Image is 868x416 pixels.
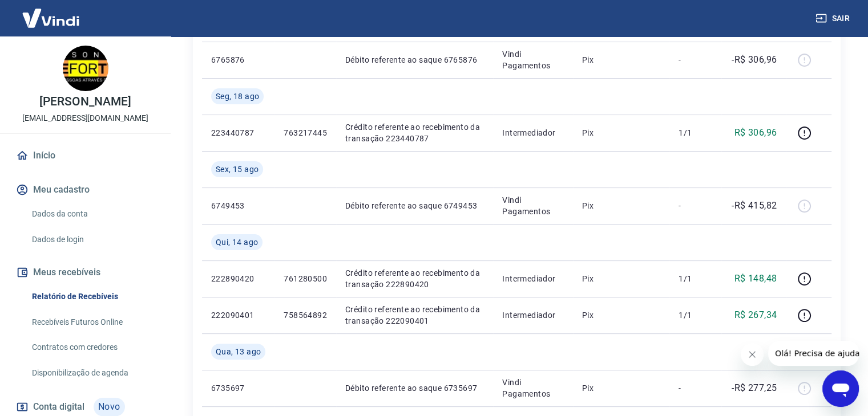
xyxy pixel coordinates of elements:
[732,53,777,67] p: -R$ 306,96
[502,309,564,321] p: Intermediador
[345,54,484,66] p: Débito referente ao saque 6765876
[14,260,157,285] button: Meus recebíveis
[14,1,88,35] img: Vindi
[7,8,96,17] span: Olá! Precisa de ajuda?
[211,200,265,211] p: 6749453
[216,91,259,102] span: Seg, 18 ago
[94,398,125,416] span: Novo
[345,304,484,327] p: Crédito referente ao recebimento da transação 222090401
[582,309,660,321] p: Pix
[768,341,859,366] iframe: Mensagem da empresa
[502,273,564,284] p: Intermediador
[14,177,157,202] button: Meu cadastro
[582,54,660,66] p: Pix
[14,143,157,168] a: Início
[679,309,712,321] p: 1/1
[27,336,157,359] a: Contratos com credores
[211,54,265,66] p: 6765876
[582,273,660,284] p: Pix
[679,200,712,211] p: -
[679,273,712,284] p: 1/1
[679,382,712,394] p: -
[502,194,564,217] p: Vindi Pagamentos
[741,343,764,366] iframe: Fechar mensagem
[27,228,157,251] a: Dados de login
[284,127,327,138] p: 763217445
[39,96,131,108] p: [PERSON_NAME]
[345,121,484,144] p: Crédito referente ao recebimento da transação 223440787
[679,127,712,138] p: 1/1
[502,48,564,71] p: Vindi Pagamentos
[216,346,261,357] span: Qua, 13 ago
[284,309,327,321] p: 758564892
[734,272,777,286] p: R$ 148,48
[582,382,660,394] p: Pix
[63,46,108,91] img: 997e3af7-dba9-44c5-aac5-7629672b842b.jpeg
[502,377,564,399] p: Vindi Pagamentos
[284,273,327,284] p: 761280500
[822,370,859,407] iframe: Botão para abrir a janela de mensagens
[27,311,157,334] a: Recebíveis Futuros Online
[345,267,484,290] p: Crédito referente ao recebimento da transação 222890420
[216,236,258,248] span: Qui, 14 ago
[345,200,484,211] p: Débito referente ao saque 6749453
[33,399,84,415] span: Conta digital
[679,54,712,66] p: -
[27,285,157,308] a: Relatório de Recebíveis
[582,127,660,138] p: Pix
[502,127,564,138] p: Intermediador
[345,382,484,394] p: Débito referente ao saque 6735697
[734,308,777,322] p: R$ 267,34
[732,381,777,395] p: -R$ 277,25
[211,273,265,284] p: 222890420
[582,200,660,211] p: Pix
[734,126,777,140] p: R$ 306,96
[216,164,259,175] span: Sex, 15 ago
[22,112,148,124] p: [EMAIL_ADDRESS][DOMAIN_NAME]
[27,202,157,226] a: Dados da conta
[211,127,265,138] p: 223440787
[211,382,265,394] p: 6735697
[27,361,157,385] a: Disponibilização de agenda
[211,309,265,321] p: 222090401
[813,8,854,29] button: Sair
[732,199,777,213] p: -R$ 415,82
